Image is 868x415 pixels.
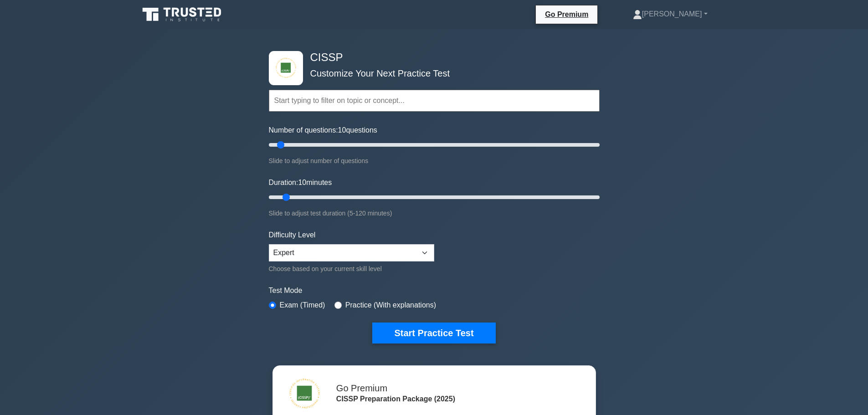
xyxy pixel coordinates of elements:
[269,263,434,274] div: Choose based on your current skill level
[345,300,436,311] label: Practice (With explanations)
[269,230,316,241] label: Difficulty Level
[269,125,377,136] label: Number of questions: questions
[280,300,325,311] label: Exam (Timed)
[269,285,600,296] label: Test Mode
[307,51,555,64] h4: CISSP
[539,9,594,20] a: Go Premium
[298,179,306,186] span: 10
[269,90,600,112] input: Start typing to filter on topic or concept...
[611,5,729,23] a: [PERSON_NAME]
[372,323,495,343] button: Start Practice Test
[269,155,600,166] div: Slide to adjust number of questions
[269,208,600,219] div: Slide to adjust test duration (5-120 minutes)
[338,126,346,134] span: 10
[269,177,332,188] label: Duration: minutes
